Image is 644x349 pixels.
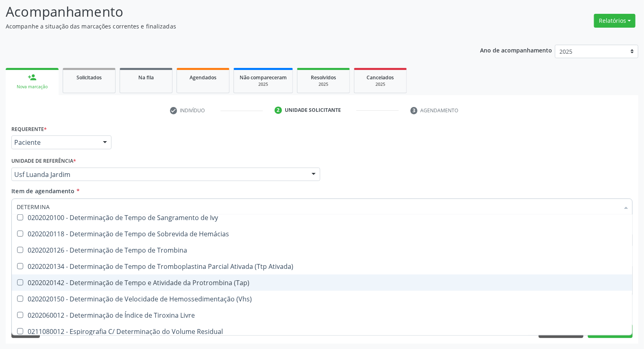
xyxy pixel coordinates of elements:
p: Acompanhe a situação das marcações correntes e finalizadas [6,22,449,31]
div: 0202020100 - Determinação de Tempo de Sangramento de Ivy [17,214,627,221]
div: person_add [28,73,37,82]
div: 2025 [303,81,344,87]
span: Item de agendamento [11,187,75,195]
p: Ano de acompanhamento [480,45,552,55]
span: Resolvidos [311,74,336,81]
div: Nova marcação [11,84,53,90]
label: Unidade de referência [11,155,76,168]
span: Solicitados [76,74,102,81]
div: 0202020150 - Determinação de Velocidade de Hemossedimentação (Vhs) [17,296,627,302]
input: Buscar por procedimentos [17,198,619,215]
div: 0202020126 - Determinação de Tempo de Trombina [17,247,627,253]
div: 0202020118 - Determinação de Tempo de Sobrevida de Hemácias [17,231,627,237]
span: Não compareceram [240,74,287,81]
p: Acompanhamento [6,2,449,22]
div: 0202060012 - Determinação de Índice de Tiroxina Livre [17,312,627,318]
span: Paciente [14,138,95,146]
span: Usf Luanda Jardim [14,170,303,179]
label: Requerente [11,123,47,135]
span: Agendados [190,74,216,81]
div: 2025 [240,81,287,87]
div: 0202020142 - Determinação de Tempo e Atividade da Protrombina (Tap) [17,279,627,286]
button: Relatórios [594,14,635,28]
div: 0202020134 - Determinação de Tempo de Tromboplastina Parcial Ativada (Ttp Ativada) [17,263,627,270]
span: Cancelados [367,74,394,81]
div: 0211080012 - Espirografia C/ Determinação do Volume Residual [17,328,627,335]
div: 2 [275,107,282,114]
span: Na fila [138,74,154,81]
div: 2025 [360,81,401,87]
div: Unidade solicitante [285,107,341,114]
